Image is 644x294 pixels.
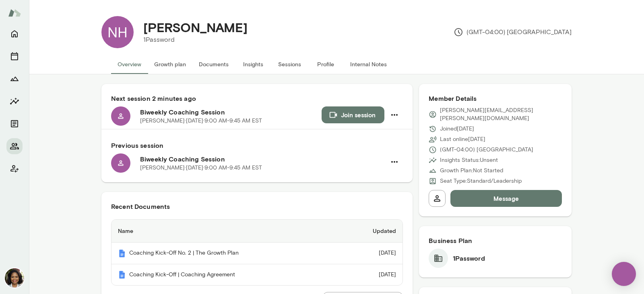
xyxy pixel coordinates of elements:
[341,264,402,286] td: [DATE]
[143,20,248,35] h4: [PERSON_NAME]
[118,271,126,279] img: Mento
[308,55,344,74] button: Profile
[6,161,23,177] button: Client app
[111,264,341,286] th: Coaching Kick-Off | Coaching Agreement
[140,107,322,117] h6: Biweekly Coaching Session
[101,16,134,48] div: NH
[5,268,24,288] img: Cheryl Mills
[8,5,21,20] img: Mento
[140,154,386,164] h6: Biweekly Coaching Session
[440,167,503,175] p: Growth Plan: Not Started
[143,35,248,45] p: 1Password
[453,253,485,263] h6: 1Password
[322,106,384,123] button: Join session
[6,116,23,132] button: Documents
[111,94,403,103] h6: Next session 2 minutes ago
[148,55,192,74] button: Growth plan
[140,164,262,172] p: [PERSON_NAME] · [DATE] · 9:00 AM-9:45 AM EST
[111,202,403,211] h6: Recent Documents
[6,138,23,154] button: Members
[341,220,402,243] th: Updated
[429,236,562,245] h6: Business Plan
[6,48,23,64] button: Sessions
[192,55,235,74] button: Documents
[6,26,23,42] button: Home
[140,117,262,125] p: [PERSON_NAME] · [DATE] · 9:00 AM-9:45 AM EST
[271,55,308,74] button: Sessions
[111,243,341,264] th: Coaching Kick-Off No. 2 | The Growth Plan
[450,190,562,207] button: Message
[440,156,498,164] p: Insights Status: Unsent
[454,27,572,37] p: (GMT-04:00) [GEOGRAPHIC_DATA]
[235,55,271,74] button: Insights
[344,55,393,74] button: Internal Notes
[429,94,562,103] h6: Member Details
[6,93,23,109] button: Insights
[440,106,562,122] p: [PERSON_NAME][EMAIL_ADDRESS][PERSON_NAME][DOMAIN_NAME]
[111,141,403,150] h6: Previous session
[111,220,341,243] th: Name
[440,177,522,185] p: Seat Type: Standard/Leadership
[440,135,485,143] p: Last online [DATE]
[440,146,533,154] p: (GMT-04:00) [GEOGRAPHIC_DATA]
[118,249,126,257] img: Mento
[341,243,402,264] td: [DATE]
[440,125,474,133] p: Joined [DATE]
[6,71,23,87] button: Growth Plan
[111,55,148,74] button: Overview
